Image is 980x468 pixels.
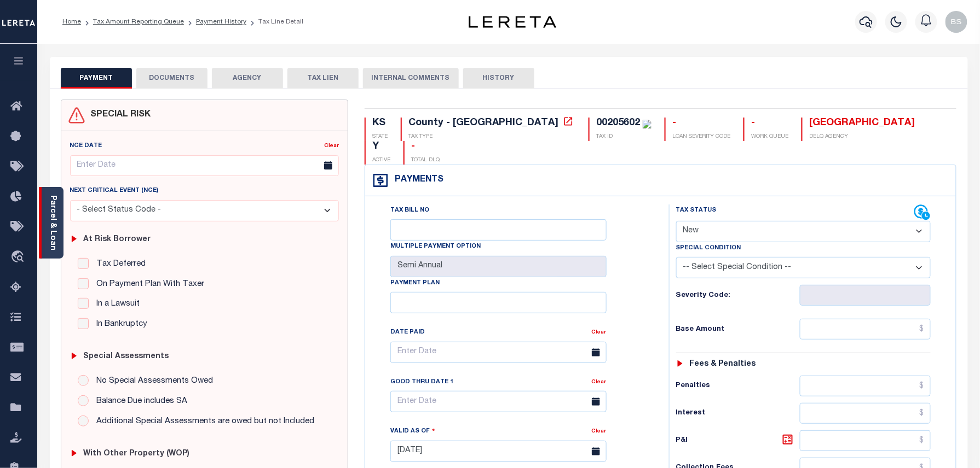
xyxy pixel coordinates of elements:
[800,319,931,340] input: $
[672,118,730,130] div: -
[672,133,730,141] p: LOAN SEVERITY CODE
[10,250,28,265] i: travel_explore
[390,279,440,288] label: Payment Plan
[363,68,459,89] button: INTERNAL COMMENTS
[324,143,339,149] a: Clear
[390,206,429,215] label: Tax Bill No
[70,142,102,151] label: NCE Date
[408,118,558,128] div: County - [GEOGRAPHIC_DATA]
[390,426,435,436] label: Valid as Of
[91,318,147,331] label: In Bankruptcy
[592,379,607,385] a: Clear
[83,352,169,361] h6: Special Assessments
[91,375,213,388] label: No Special Assessments Owed
[49,195,56,250] a: Parcel & Loan
[91,395,187,408] label: Balance Due includes SA
[676,325,800,334] h6: Base Amount
[91,258,146,271] label: Tax Deferred
[592,429,607,434] a: Clear
[196,19,246,25] a: Payment History
[83,235,151,244] h6: At Risk Borrower
[246,17,303,27] li: Tax Line Detail
[85,110,151,120] h4: SPECIAL RISK
[91,278,204,291] label: On Payment Plan With Taxer
[70,155,339,177] input: Enter Date
[676,291,800,300] h6: Severity Code:
[91,416,314,428] label: Additional Special Assessments are owed but not Included
[676,244,741,253] label: Special Condition
[809,118,915,130] div: [GEOGRAPHIC_DATA]
[389,175,443,185] h4: Payments
[596,118,640,128] div: 00205602
[676,382,800,390] h6: Penalties
[800,403,931,424] input: $
[70,186,159,196] label: Next Critical Event (NCE)
[372,156,390,165] p: ACTIVE
[596,133,652,141] p: TAX ID
[809,133,915,141] p: DELQ AGENCY
[408,133,575,141] p: TAX TYPE
[390,342,607,363] input: Enter Date
[390,441,607,462] input: Enter Date
[463,68,534,89] button: HISTORY
[800,376,931,396] input: $
[676,433,800,448] h6: P&I
[390,378,453,387] label: Good Thru Date 1
[643,120,652,128] img: check-icon-green.svg
[676,206,717,215] label: Tax Status
[372,118,388,130] div: KS
[93,19,184,25] a: Tax Amount Reporting Queue
[372,141,390,153] div: Y
[136,68,207,89] button: DOCUMENTS
[212,68,283,89] button: AGENCY
[469,16,556,28] img: logo-dark.svg
[61,68,132,89] button: PAYMENT
[372,133,388,141] p: STATE
[751,133,788,141] p: WORK QUEUE
[751,118,788,130] div: -
[287,68,359,89] button: TAX LIEN
[91,298,140,311] label: In a Lawsuit
[390,242,481,251] label: Multiple Payment Option
[592,330,607,335] a: Clear
[946,11,967,33] img: svg+xml;base64,PHN2ZyB4bWxucz0iaHR0cDovL3d3dy53My5vcmcvMjAwMC9zdmciIHBvaW50ZXItZXZlbnRzPSJub25lIi...
[689,360,756,369] h6: Fees & Penalties
[62,19,81,25] a: Home
[800,430,931,451] input: $
[390,391,607,412] input: Enter Date
[676,409,800,418] h6: Interest
[83,449,189,459] h6: with Other Property (WOP)
[411,156,440,165] p: TOTAL DLQ
[390,328,425,337] label: Date Paid
[411,141,440,153] div: -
